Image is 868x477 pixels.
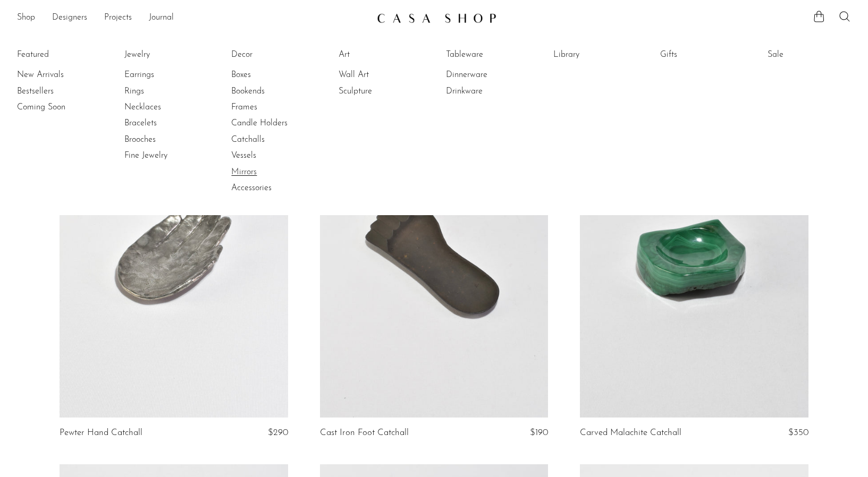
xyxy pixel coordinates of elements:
a: Drinkware [446,86,526,97]
a: Fine Jewelry [124,150,204,161]
a: Gifts [660,49,740,61]
a: Accessories [231,182,311,194]
a: Vessels [231,150,311,161]
ul: NEW HEADER MENU [17,9,368,27]
a: Bracelets [124,117,204,129]
a: Journal [149,11,174,25]
a: Sale [768,49,847,61]
a: Bestsellers [17,86,97,97]
a: Bookends [231,86,311,97]
a: Wall Art [339,69,418,81]
a: Frames [231,101,311,113]
a: Pewter Hand Catchall [60,428,142,438]
a: Brooches [124,134,204,146]
a: Catchalls [231,134,311,146]
a: Carved Malachite Catchall [580,428,681,438]
ul: Featured [17,67,97,115]
ul: Gifts [660,47,740,67]
ul: Decor [231,47,311,197]
a: Jewelry [124,49,204,61]
a: Cast Iron Foot Catchall [320,428,409,438]
ul: Sale [768,47,847,67]
ul: Art [339,47,418,99]
a: Library [553,49,633,61]
a: Tableware [446,49,526,61]
a: Rings [124,86,204,97]
span: $190 [530,428,548,437]
span: $290 [268,428,288,437]
a: Boxes [231,69,311,81]
a: Candle Holders [231,117,311,129]
ul: Library [553,47,633,67]
ul: Tableware [446,47,526,99]
a: New Arrivals [17,69,97,81]
span: $350 [788,428,808,437]
a: Sculpture [339,86,418,97]
ul: Jewelry [124,47,204,164]
a: Decor [231,49,311,61]
a: Shop [17,11,35,25]
a: Mirrors [231,166,311,178]
a: Art [339,49,418,61]
a: Coming Soon [17,101,97,113]
a: Designers [52,11,87,25]
nav: Desktop navigation [17,9,368,27]
a: Dinnerware [446,69,526,81]
a: Projects [104,11,132,25]
a: Necklaces [124,101,204,113]
a: Earrings [124,69,204,81]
